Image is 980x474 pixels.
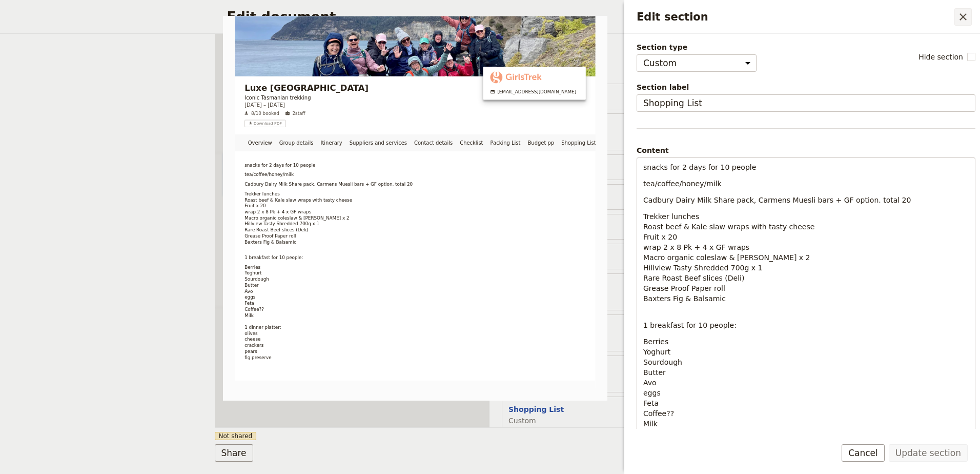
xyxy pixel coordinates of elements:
span: Feta [643,399,659,407]
span: 8/10 booked [48,165,93,175]
button: ​Download PDF [37,181,104,193]
select: Section type [637,54,757,72]
span: Sourdough [643,358,682,366]
span: snacks for 2 days for 10 people [643,163,756,171]
span: Freycinet / Wine Glass Bay [144,302,274,314]
span: Explore [PERSON_NAME][GEOGRAPHIC_DATA] [144,342,367,354]
span: Berries [643,338,668,346]
a: Group details [90,206,161,234]
span: 1 breakfast for 10 people: [643,321,737,329]
span: Rare Roast Beef slices (Deli) [643,274,744,282]
a: Contact details [320,206,398,234]
span: Day 1 [104,262,132,274]
a: Budget pp [514,206,571,234]
span: [DATE] – [DATE] [37,149,106,162]
button: Close drawer [954,8,972,26]
button: Day 2Freycinet / Wine Glass Bay[DATE] [104,302,552,326]
span: Yoghurt [643,348,670,356]
img: GirlsTrek logo [465,94,553,115]
a: Overview [37,206,90,234]
a: Packing List [451,206,515,234]
div: Content [637,145,975,155]
span: tea/coffee/honey/milk [643,180,722,188]
span: 2 staff [115,165,136,175]
span: Macro organic coleslaw & [PERSON_NAME] x 2 [643,253,810,262]
a: admin@girlstrek.com.au [465,124,603,134]
span: Custom [508,416,564,426]
span: Milk [643,420,658,428]
span: [EMAIL_ADDRESS][DOMAIN_NAME] [477,124,603,134]
span: [DATE] [104,317,128,325]
span: eggs [643,389,661,397]
span: Download PDF [52,183,97,191]
span: [DATE] [104,357,128,365]
span: Section label [637,82,975,92]
span: Day 3 [104,342,132,354]
a: Suppliers and services [210,206,320,234]
span: Avo [643,379,657,387]
span: [DATE] [104,276,128,285]
button: Share [215,444,253,462]
p: Iconic Tasmanian trekking [37,137,294,150]
a: Itinerary [161,206,210,234]
span: Roast beef & Kale slaw wraps with tasty cheese [643,223,814,231]
span: Trekker lunches [643,212,699,221]
span: Hide section [918,52,963,62]
span: Section type [637,42,757,52]
button: Update section [889,444,968,462]
span: Day 2 [104,302,132,314]
button: Shopping List [508,404,564,414]
span: Butter [643,368,666,377]
span: [GEOGRAPHIC_DATA]/[GEOGRAPHIC_DATA]/Freycinet [144,262,400,274]
button: Cancel [842,444,885,462]
button: Day 1[GEOGRAPHIC_DATA]/[GEOGRAPHIC_DATA]/Freycinet[DATE] [104,262,552,286]
button: Day 3Explore [PERSON_NAME][GEOGRAPHIC_DATA][DATE] [104,342,552,366]
span: Coffee?? [643,409,674,418]
a: Shopping List [572,206,643,234]
span: Hillview Tasty Shredded 700g x 1 [643,264,762,272]
h2: Edit document [227,9,738,25]
span: Baxters Fig & Balsamic [643,294,726,303]
span: wrap 2 x 8 Pk + 4 x GF wraps [643,243,749,251]
span: Cadbury Dairy Milk Share pack, Carmens Muesli bars + GF option. total 20 [643,196,911,204]
span: Grease Proof Paper roll [643,284,725,292]
input: Section label [637,94,975,112]
button: Expand all [521,244,559,255]
span: Not shared [215,432,257,440]
span: Fruit x 20 [643,233,677,241]
a: Checklist [399,206,451,234]
h2: Edit section [637,9,954,25]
